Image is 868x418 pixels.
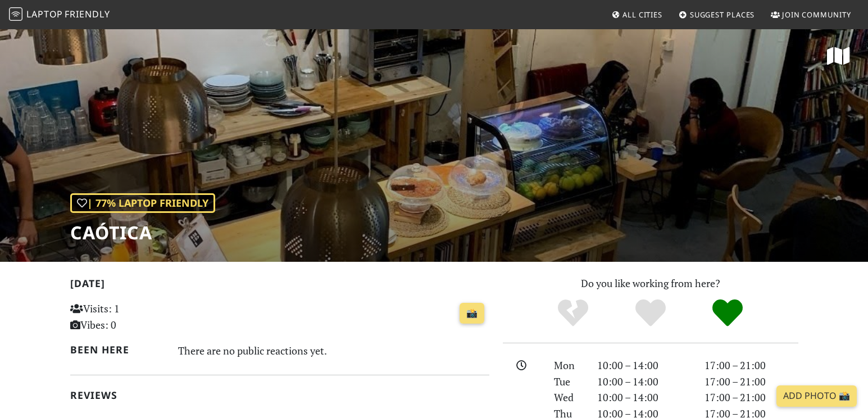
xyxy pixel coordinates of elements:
[698,374,805,390] div: 17:00 – 21:00
[460,303,484,324] a: 📸
[178,342,489,360] div: There are no public reactions yet.
[70,344,165,356] h2: Been here
[612,298,689,329] div: Yes
[70,222,215,243] h1: Caótica
[65,8,110,20] span: Friendly
[607,4,667,25] a: All Cities
[766,4,856,25] a: Join Community
[590,374,698,390] div: 10:00 – 14:00
[690,10,755,20] span: Suggest Places
[782,10,851,20] span: Join Community
[776,385,857,407] a: Add Photo 📸
[70,193,215,213] div: | 77% Laptop Friendly
[26,8,63,20] span: Laptop
[547,374,590,390] div: Tue
[622,10,662,20] span: All Cities
[70,301,201,333] p: Visits: 1 Vibes: 0
[689,298,766,329] div: Definitely!
[590,357,698,374] div: 10:00 – 14:00
[590,389,698,406] div: 10:00 – 14:00
[698,357,805,374] div: 17:00 – 21:00
[547,389,590,406] div: Wed
[70,278,489,294] h2: [DATE]
[534,298,612,329] div: No
[547,357,590,374] div: Mon
[698,389,805,406] div: 17:00 – 21:00
[9,5,110,25] a: LaptopFriendly LaptopFriendly
[9,7,22,21] img: LaptopFriendly
[503,275,798,292] p: Do you like working from here?
[70,389,489,401] h2: Reviews
[674,4,760,25] a: Suggest Places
